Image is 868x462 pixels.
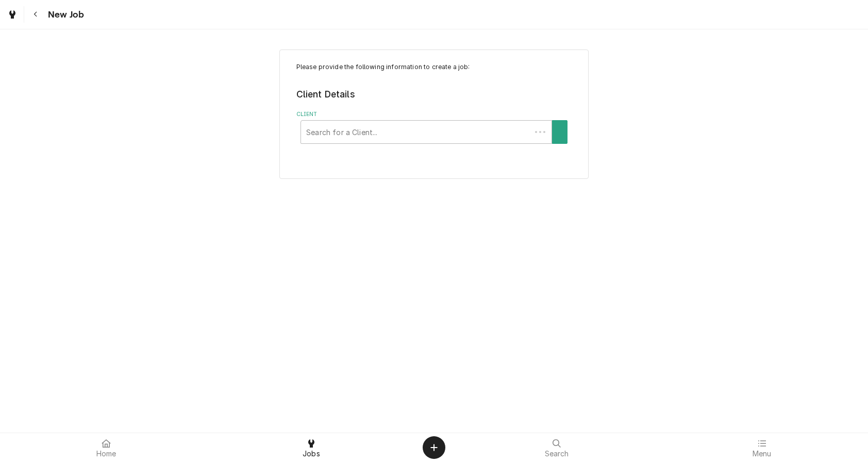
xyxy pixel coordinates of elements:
button: Navigate back [26,5,45,24]
a: Home [4,435,208,460]
a: Search [455,435,659,460]
span: New Job [45,8,84,22]
p: Please provide the following information to create a job: [296,62,572,72]
button: Create New Client [552,120,567,144]
div: Job Create/Update [279,49,589,179]
span: Search [545,450,569,458]
a: Menu [660,435,864,460]
a: Jobs [209,435,413,460]
div: Client [296,110,572,144]
button: Create Object [423,436,445,459]
a: Go to Jobs [3,6,22,23]
span: Jobs [303,450,320,458]
legend: Client Details [296,88,572,101]
span: Menu [753,450,772,458]
span: Home [96,450,116,458]
div: Job Create/Update Form [296,62,572,144]
label: Client [296,110,572,119]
